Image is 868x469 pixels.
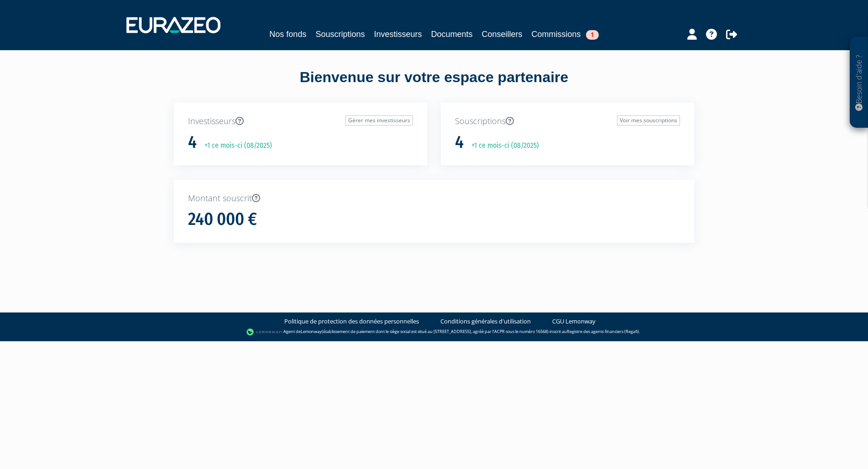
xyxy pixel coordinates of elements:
[126,17,220,33] img: 1732889491-logotype_eurazeo_blanc_rvb.png
[482,28,523,41] a: Conseillers
[198,141,272,151] p: +1 ce mois-ci (08/2025)
[188,115,413,127] p: Investisseurs
[552,317,596,326] a: CGU Lemonway
[455,115,680,127] p: Souscriptions
[617,115,680,125] a: Voir mes souscriptions
[284,317,419,326] a: Politique de protection des données personnelles
[455,133,464,152] h1: 4
[301,328,322,334] a: Lemonway
[188,210,257,229] h1: 240 000 €
[345,115,413,125] a: Gérer mes investisseurs
[567,328,639,334] a: Registre des agents financiers (Regafi)
[532,28,599,41] a: Commissions1
[854,42,864,124] p: Besoin d'aide ?
[315,28,365,41] a: Souscriptions
[167,67,701,103] div: Bienvenue sur votre espace partenaire
[431,28,473,41] a: Documents
[269,28,306,41] a: Nos fonds
[9,328,859,337] div: - Agent de (établissement de paiement dont le siège social est situé au [STREET_ADDRESS], agréé p...
[440,317,531,326] a: Conditions générales d'utilisation
[374,28,422,41] a: Investisseurs
[188,133,197,152] h1: 4
[586,30,599,40] span: 1
[246,328,282,337] img: logo-lemonway.png
[188,193,680,204] p: Montant souscrit
[465,141,539,151] p: +1 ce mois-ci (08/2025)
